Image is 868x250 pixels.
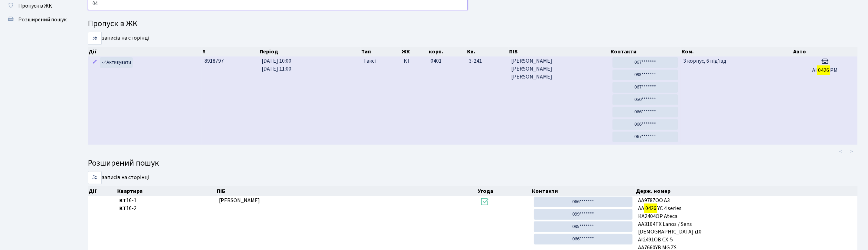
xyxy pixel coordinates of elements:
label: записів на сторінці [88,171,149,184]
th: ПІБ [216,186,477,196]
a: Редагувати [91,57,99,68]
label: записів на сторінці [88,32,149,45]
th: Дії [88,47,202,56]
a: Активувати [100,57,133,68]
mark: 0426 [644,204,657,213]
th: # [202,47,259,56]
b: КТ [119,197,126,204]
span: [PERSON_NAME] [219,197,260,204]
span: 3 корпус, 6 під'їзд [684,57,727,65]
th: Угода [477,186,531,196]
mark: 0426 [817,65,830,75]
th: Тип [361,47,401,56]
th: Авто [793,47,858,56]
th: Квартира [117,186,216,196]
th: Контакти [610,47,681,56]
th: Ком. [681,47,793,56]
h4: Розширений пошук [88,158,858,168]
span: [DATE] 10:00 [DATE] 11:00 [262,57,291,73]
span: 8918797 [204,57,224,65]
h5: АІ РМ [795,67,855,74]
span: 3-241 [469,57,506,65]
span: Розширений пошук [18,16,67,23]
select: записів на сторінці [88,171,102,184]
th: Дії [88,186,117,196]
a: Розширений пошук [3,13,72,27]
span: КТ [404,57,425,65]
select: записів на сторінці [88,32,102,45]
span: [PERSON_NAME] [PERSON_NAME] [PERSON_NAME] [511,57,607,81]
span: Пропуск в ЖК [18,2,52,10]
th: ПІБ [509,47,610,56]
span: Таксі [363,57,376,65]
th: корп. [428,47,466,56]
th: Кв. [466,47,509,56]
h4: Пропуск в ЖК [88,19,858,29]
b: КТ [119,205,126,212]
th: Держ. номер [636,186,858,196]
th: ЖК [401,47,428,56]
th: Період [259,47,361,56]
span: 16-1 16-2 [119,197,213,212]
th: Контакти [531,186,636,196]
span: 0401 [431,57,442,65]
